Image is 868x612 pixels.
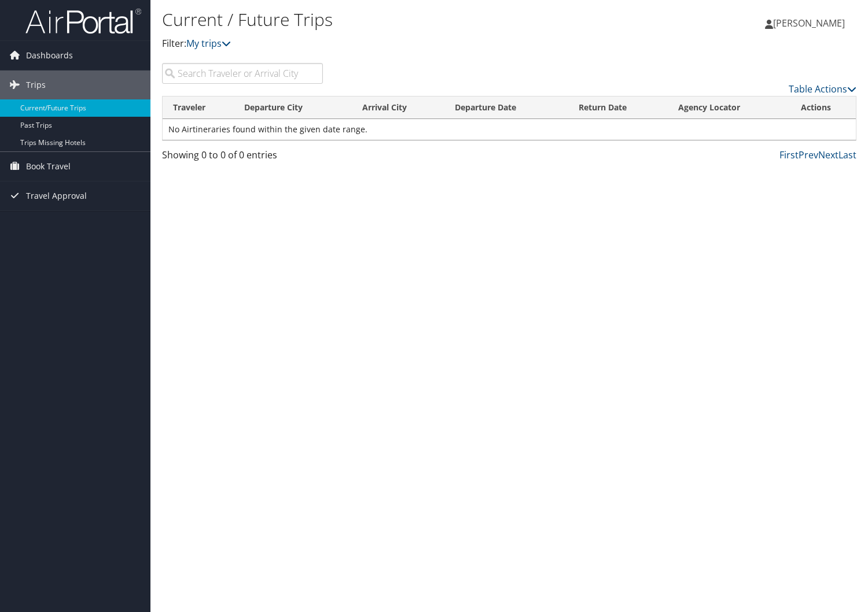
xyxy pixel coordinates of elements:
[26,181,87,210] span: Travel Approval
[799,149,818,161] a: Prev
[773,17,845,29] span: [PERSON_NAME]
[26,71,46,99] span: Trips
[162,148,323,168] div: Showing 0 to 0 of 0 entries
[838,149,856,161] a: Last
[163,97,234,119] th: Traveler: activate to sort column ascending
[26,41,73,70] span: Dashboards
[765,6,856,40] a: [PERSON_NAME]
[163,119,856,140] td: No Airtineraries found within the given date range.
[568,97,668,119] th: Return Date: activate to sort column ascending
[26,152,71,181] span: Book Travel
[790,97,856,119] th: Actions
[352,97,444,119] th: Arrival City: activate to sort column ascending
[186,37,231,50] a: My trips
[668,97,790,119] th: Agency Locator: activate to sort column ascending
[779,149,799,161] a: First
[25,8,141,35] img: airportal-logo.png
[162,63,323,84] input: Search Traveler or Arrival City
[818,149,838,161] a: Next
[444,97,568,119] th: Departure Date: activate to sort column descending
[162,8,625,32] h1: Current / Future Trips
[789,83,856,95] a: Table Actions
[162,36,625,51] p: Filter:
[234,97,352,119] th: Departure City: activate to sort column ascending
